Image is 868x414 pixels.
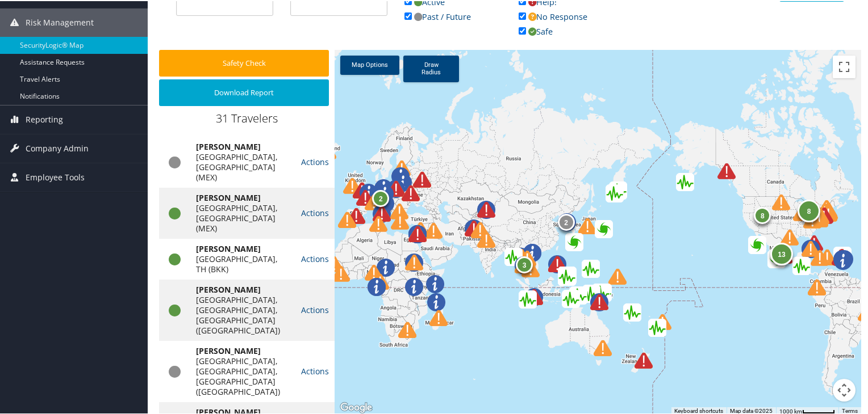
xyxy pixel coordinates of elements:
a: Actions [301,303,329,314]
div: Green earthquake alert (Magnitude 5.1M, Depth:132.531km) in South Of Fiji Islands 10/10/2025 02:1... [644,313,671,340]
a: Actions [301,155,329,166]
button: Download Report [159,78,329,105]
button: Map camera controls [833,378,856,400]
div: Green alert for tropical cyclone RAYMOND-25. Population affected by Category 1 (120 km/h) wind sp... [763,244,790,272]
button: Keyboard shortcuts [674,406,723,414]
a: Past / Future [404,10,471,21]
a: Terms (opens in new tab) [842,407,858,413]
button: Map Scale: 1000 km per 54 pixels [776,406,838,414]
a: Actions [301,365,329,375]
div: [PERSON_NAME] [196,243,290,253]
div: 31 Travelers [159,109,335,131]
div: Green earthquake alert (Magnitude 4.7M, Depth:10km) in Indonesia 10/10/2025 06:09 UTC, 90 thousan... [565,281,592,308]
div: Green earthquake alert (Magnitude 4.8M, Depth:10km) in Myanmar 10/10/2025 00:23 UTC, 430 thousand... [500,242,527,269]
div: [GEOGRAPHIC_DATA], [GEOGRAPHIC_DATA], [GEOGRAPHIC_DATA] ([GEOGRAPHIC_DATA]) [196,355,290,396]
div: Green earthquake alert (Magnitude 5.6M, Depth:76.347km) in Russia 10/10/2025 11:16 UTC, 2 thousan... [601,179,628,206]
a: Draw Radius [403,54,459,81]
div: Green earthquake alert (Magnitude 4.8M, Depth:142.628km) in Vanuatu 09/10/2025 20:08 UTC, 130 tho... [619,298,646,325]
div: Green earthquake alert (Magnitude 5.6M, Depth:10km) in Micronesia 10/10/2025 09:43 UTC, 1 thousan... [577,254,604,281]
span: 1000 km [779,407,802,413]
div: [PERSON_NAME] [196,284,290,294]
div: Green earthquake alert (Magnitude 6.3M, Depth:10km) in Papua New Guinea 10/10/2025 02:08 UTC, 2 t... [587,278,615,305]
div: Green earthquake alert (Magnitude 5.1M, Depth:10km) in Papua New Guinea 10/10/2025 05:46 UTC, No ... [589,278,616,305]
img: Google [337,399,375,414]
div: [GEOGRAPHIC_DATA], [GEOGRAPHIC_DATA] (MEX) [196,202,290,233]
button: Safety Check [159,49,329,75]
span: Map data ©2025 [730,407,773,413]
div: Green alert for tropical cyclone JERRY-25. Population affected by Category 1 (120 km/h) wind spee... [829,241,856,268]
span: Employee Tools [26,162,85,191]
span: Risk Management [26,7,94,36]
div: Green earthquake alert (Magnitude 4.6M, Depth:172.947km) in El Salvador 10/10/2025 06:27 UTC, 2.2... [788,251,815,278]
a: Open this area in Google Maps (opens a new window) [337,399,375,414]
a: Map Options [340,54,399,74]
div: Green earthquake alert (Magnitude 4.6M, Depth:34.936km) in Papua New Guinea 09/10/2025 20:10 UTC,... [578,279,605,306]
div: [GEOGRAPHIC_DATA], [GEOGRAPHIC_DATA], [GEOGRAPHIC_DATA] ([GEOGRAPHIC_DATA]) [196,294,290,335]
a: Safe [519,25,553,36]
div: 2 [372,189,389,206]
a: Actions [301,206,329,217]
div: Green earthquake alert (Magnitude 4.5M, Depth:40.354km) in United States 10/10/2025 05:42 UTC, 1 ... [671,167,699,195]
div: 8 [798,199,820,222]
div: 8 [754,206,771,223]
div: Green earthquake alert (Magnitude 5.5M, Depth:158.185km) in Indonesia 10/10/2025 10:02 UTC, 100 t... [557,284,585,311]
div: Green alert for tropical cyclone HALONG-25. Population affected by Category 1 (120 km/h) wind spe... [590,214,617,242]
div: [PERSON_NAME] [196,141,290,151]
div: [GEOGRAPHIC_DATA], [GEOGRAPHIC_DATA] (MEX) [196,151,290,181]
div: [GEOGRAPHIC_DATA], TH (BKK) [196,253,290,273]
a: No Response [519,10,587,21]
div: [PERSON_NAME] [196,345,290,355]
div: Green alert for tropical cyclone NAKRI-25. Population affected by Category 1 (120 km/h) wind spee... [561,227,588,255]
div: Green alert for tropical cyclone PRISCILLA-25. Population affected by Category 1 (120 km/h) wind ... [744,230,771,257]
span: Company Admin [26,133,89,162]
div: Green earthquake alert (Magnitude 4.8M, Depth:10km) in Southwest Of Sumatera, Indonesia 10/10/202... [514,285,541,312]
div: [PERSON_NAME] [196,192,290,202]
div: Green earthquake alert (Magnitude 4.8M, Depth:41.47km) in Philippines 10/10/2025 11:47 UTC, 280 t... [554,261,581,288]
div: Green earthquake alert (Magnitude 4.5M, Depth:35km) in Russia 09/10/2025 15:24 UTC, Few people af... [604,176,632,203]
div: 2 [557,213,574,230]
button: Toggle fullscreen view [833,54,856,77]
span: Reporting [26,104,63,133]
a: Actions [301,252,329,263]
div: Green earthquake alert (Magnitude 5.2M, Depth:55.923km) in Philippines 10/10/2025 05:47 UTC, 300 ... [553,262,581,289]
